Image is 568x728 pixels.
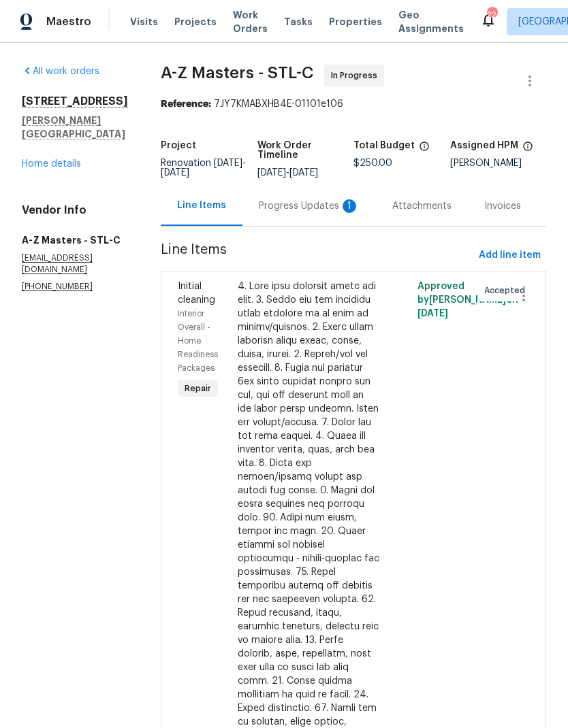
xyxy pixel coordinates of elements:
[392,199,452,213] div: Attachments
[479,247,541,264] span: Add line item
[161,159,246,178] span: -
[343,199,356,213] div: 1
[473,243,546,268] button: Add line item
[257,168,318,178] span: -
[419,141,430,159] span: The total cost of line items that have been proposed by Opendoor. This sum includes line items th...
[214,159,242,168] span: [DATE]
[161,99,211,109] b: Reference:
[522,141,533,159] span: The hpm assigned to this work order.
[161,97,546,111] div: 7JY7KMABXHB4E-01101e106
[329,15,382,29] span: Properties
[178,310,218,372] span: Interior Overall - Home Readiness Packages
[353,159,392,168] span: $250.00
[22,67,99,76] a: All work orders
[257,141,354,160] h5: Work Order Timeline
[22,159,81,169] a: Home details
[177,199,226,212] div: Line Items
[487,8,496,22] div: 22
[284,17,313,27] span: Tasks
[353,141,415,150] h5: Total Budget
[161,141,196,150] h5: Project
[161,65,313,81] span: A-Z Masters - STL-C
[22,233,128,247] h5: A-Z Masters - STL-C
[161,168,189,178] span: [DATE]
[257,168,286,178] span: [DATE]
[289,168,318,178] span: [DATE]
[259,199,360,213] div: Progress Updates
[398,8,464,35] span: Geo Assignments
[484,199,521,213] div: Invoices
[161,243,473,268] span: Line Items
[174,15,217,29] span: Projects
[179,382,217,395] span: Repair
[417,282,518,318] span: Approved by [PERSON_NAME] on
[46,15,91,29] span: Maestro
[161,159,246,178] span: Renovation
[450,141,518,150] h5: Assigned HPM
[22,203,128,217] h4: Vendor Info
[450,159,547,168] div: [PERSON_NAME]
[233,8,268,35] span: Work Orders
[331,69,383,82] span: In Progress
[417,309,448,318] span: [DATE]
[484,284,531,297] span: Accepted
[178,282,215,305] span: Initial cleaning
[130,15,158,29] span: Visits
